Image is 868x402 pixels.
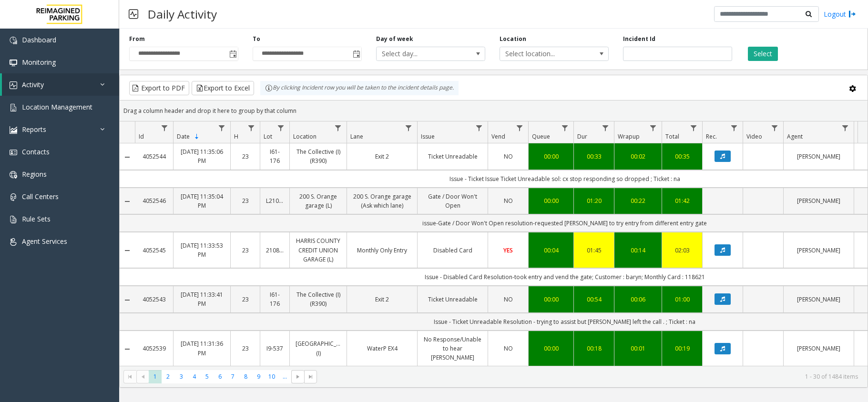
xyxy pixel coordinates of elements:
label: Location [500,35,526,43]
a: I61-176 [266,147,284,165]
div: 00:00 [534,344,568,353]
label: Day of week [376,35,413,43]
a: 4052539 [141,344,167,353]
span: Activity [22,80,44,89]
a: 00:02 [620,152,656,161]
span: Select location... [500,47,587,60]
a: 00:19 [668,344,696,353]
span: Wrapup [618,132,640,141]
a: 01:45 [580,246,608,255]
span: Page 1 [149,370,162,383]
a: 23 [236,196,254,205]
a: 200 S. Orange garage (Ask which lane) [353,192,411,210]
img: 'icon' [10,37,17,44]
div: Drag a column header and drop it here to group by that column [120,102,868,119]
span: Queue [532,132,550,141]
span: H [234,132,238,141]
a: Activity [2,73,119,96]
a: 23 [236,295,254,304]
a: Collapse Details [120,153,135,161]
span: Lane [350,132,363,141]
label: From [129,35,145,43]
div: 02:03 [668,246,696,255]
span: Page 10 [266,370,278,383]
div: 00:22 [620,196,656,205]
img: 'icon' [10,126,17,134]
a: 23 [236,152,254,161]
a: YES [494,246,522,255]
span: Total [665,132,679,141]
a: 01:20 [580,196,608,205]
span: Monitoring [22,58,56,67]
a: 4052545 [141,246,167,255]
span: Select day... [377,47,463,60]
span: Location Management [22,102,92,111]
span: Contacts [22,147,50,156]
span: NO [504,344,513,352]
span: NO [504,295,513,303]
a: 4052543 [141,295,167,304]
span: Rec. [706,132,717,141]
div: 00:54 [580,295,608,304]
a: I9-537 [266,344,284,353]
div: 00:00 [534,295,568,304]
a: Exit 2 [353,152,411,161]
span: Page 11 [278,370,291,383]
span: Page 3 [175,370,188,383]
div: 00:35 [668,152,696,161]
span: Go to the next page [291,370,304,383]
a: 200 S. Orange garage (L) [296,192,341,210]
span: Agent Services [22,237,67,246]
span: Page 8 [239,370,252,383]
a: Ticket Unreadable [423,152,482,161]
a: NO [494,295,522,304]
a: 00:06 [620,295,656,304]
span: Toggle popup [227,47,238,60]
a: L21086700 [266,196,284,205]
a: 00:00 [534,196,568,205]
a: 00:00 [534,152,568,161]
img: 'icon' [10,238,17,246]
a: H Filter Menu [245,121,258,134]
a: Collapse Details [120,247,135,254]
a: Issue Filter Menu [473,121,486,134]
img: infoIcon.svg [265,84,273,92]
a: 21086900 [266,246,284,255]
div: Data table [120,121,868,366]
a: [PERSON_NAME] [789,295,848,304]
div: 01:00 [668,295,696,304]
a: Agent Filter Menu [839,121,852,134]
a: NO [494,344,522,353]
a: 00:33 [580,152,608,161]
a: [PERSON_NAME] [789,246,848,255]
a: [PERSON_NAME] [789,196,848,205]
span: Page 7 [226,370,239,383]
img: logout [848,9,856,19]
span: Location [293,132,317,141]
a: Id Filter Menu [158,121,171,134]
a: Location Filter Menu [332,121,345,134]
a: HARRIS COUNTY CREDIT UNION GARAGE (L) [296,236,341,264]
a: Queue Filter Menu [559,121,572,134]
span: NO [504,152,513,161]
a: No Response/Unable to hear [PERSON_NAME] [423,335,482,362]
span: Lot [264,132,272,141]
a: The Collective (I) (R390) [296,290,341,308]
a: 00:18 [580,344,608,353]
span: Issue [421,132,435,141]
a: 00:04 [534,246,568,255]
span: Page 2 [162,370,174,383]
div: 00:14 [620,246,656,255]
a: Vend Filter Menu [513,121,526,134]
a: [GEOGRAPHIC_DATA] (I) [296,339,341,357]
a: Disabled Card [423,246,482,255]
button: Select [748,47,778,61]
span: Go to the last page [307,373,315,381]
span: Call Centers [22,192,59,201]
span: Sortable [193,133,201,141]
a: WaterP EX4 [353,344,411,353]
